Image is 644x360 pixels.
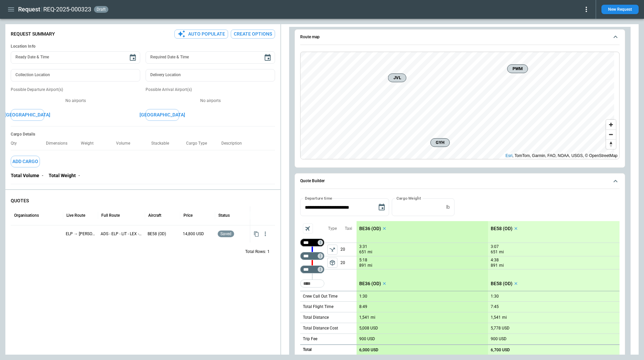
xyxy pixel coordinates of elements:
[301,52,614,159] canvas: Map
[186,141,212,146] p: Cargo Type
[11,156,40,167] button: Add Cargo
[491,249,498,255] p: 651
[433,139,447,146] span: GYH
[81,141,99,146] p: Weight
[303,294,337,299] p: Crew Call Out Time
[606,130,616,139] button: Zoom out
[606,139,616,149] button: Reset bearing to north
[46,141,73,146] p: Dimensions
[359,244,367,249] p: 3:31
[101,231,142,237] p: ADS - ELP - LIT - LEX - ABE - ADS
[42,173,43,178] p: -
[95,7,107,12] span: draft
[491,258,499,263] p: 4:38
[146,109,179,121] button: [GEOGRAPHIC_DATA]
[66,213,85,218] div: Live Route
[101,213,120,218] div: Full Route
[183,213,193,218] div: Price
[66,231,95,237] p: ELP → ABE
[300,179,325,183] h6: Quote Builder
[359,348,378,353] p: 6,000 USD
[359,226,381,232] p: BE36 (OD)
[359,281,381,287] p: BE36 (OD)
[327,258,337,268] span: Type of sector
[359,294,367,299] p: 1:30
[446,204,450,210] p: lb
[391,74,404,81] span: JVL
[11,44,275,49] h6: Location Info
[303,304,333,310] p: Total Flight Time
[231,30,275,39] button: Create Options
[300,173,620,189] button: Quote Builder
[218,225,247,243] div: Saved
[371,315,375,320] p: mi
[499,263,504,268] p: mi
[327,258,337,268] button: left aligned
[146,98,275,104] p: No airports
[340,256,357,269] p: 20
[303,336,317,342] p: Trip Fee
[396,195,421,201] label: Cargo Weight
[151,141,174,146] p: Stackable
[359,326,378,331] p: 5,008 USD
[11,87,140,93] p: Possible Departure Airport(s)
[491,304,499,309] p: 7:45
[221,141,247,146] p: Description
[11,132,275,137] h6: Cargo Details
[14,213,39,218] div: Organisations
[491,263,498,268] p: 891
[510,65,525,72] span: PWM
[300,265,324,273] div: Too short
[491,315,501,320] p: 1,541
[300,239,324,247] div: Not found
[345,226,352,232] p: Taxi
[375,201,388,214] button: Choose date, selected date is Oct 11, 2025
[359,263,366,268] p: 891
[300,52,620,160] div: Route map
[126,51,140,64] button: Choose date
[78,173,80,178] p: -
[491,226,513,232] p: BE58 (OD)
[11,109,44,121] button: [GEOGRAPHIC_DATA]
[601,5,639,14] button: New Request
[505,152,618,159] div: , TomTom, Garmin, FAO, NOAA, USGS, © OpenStreetMap
[11,98,140,104] p: No airports
[11,198,275,204] p: QUOTES
[359,304,367,309] p: 8:49
[491,244,499,249] p: 3:07
[43,5,91,13] h2: REQ-2025-000323
[11,173,39,178] p: Total Volume
[340,243,357,256] p: 20
[300,252,324,260] div: Too short
[303,223,313,234] span: Aircraft selection
[183,231,212,237] p: 14,800 USD
[11,31,55,37] p: Request Summary
[328,226,337,232] p: Type
[261,51,274,64] button: Choose date
[305,195,332,201] label: Departure time
[148,231,177,237] p: BE58 (OD)
[499,249,504,255] p: mi
[11,141,22,146] p: Qty
[359,315,369,320] p: 1,541
[491,337,506,342] p: 900 USD
[606,120,616,130] button: Zoom in
[300,35,320,39] h6: Route map
[368,263,372,268] p: mi
[300,30,620,45] button: Route map
[327,245,337,255] span: Type of sector
[267,249,270,255] p: 1
[18,5,40,13] h1: Request
[148,213,161,218] div: Aircraft
[359,249,366,255] p: 651
[359,258,367,263] p: 5:18
[491,348,510,353] p: 6,700 USD
[368,249,372,255] p: mi
[303,325,338,331] p: Total Distance Cost
[245,249,266,255] p: Total Rows:
[303,348,312,352] h6: Total
[491,294,499,299] p: 1:30
[327,245,337,255] button: left aligned
[49,173,76,178] p: Total Weight
[116,141,136,146] p: Volume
